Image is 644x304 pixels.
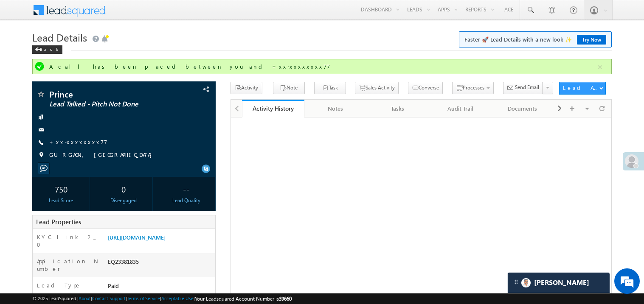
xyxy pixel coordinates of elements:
div: 0 [97,181,150,197]
div: -- [160,181,213,197]
span: 39660 [279,296,292,302]
a: Acceptable Use [161,296,194,301]
div: EQ23381835 [106,257,215,269]
a: Try Now [577,35,606,45]
div: Lead Actions [563,84,599,92]
span: Lead Properties [36,218,81,226]
a: Notes [304,100,367,117]
button: Converse [408,82,443,94]
div: Documents [498,103,546,114]
span: Send Email [515,84,539,91]
a: Terms of Service [127,296,160,301]
button: Sales Activity [355,82,399,94]
label: Application Number [37,257,99,273]
button: Activity [231,82,262,94]
span: © 2025 LeadSquared | | | | | [32,295,292,303]
a: [URL][DOMAIN_NAME] [108,234,166,241]
div: 750 [34,181,88,197]
span: Prince [49,90,163,98]
div: Audit Trail [436,103,484,114]
div: Paid [106,282,215,293]
a: Tasks [367,100,429,117]
a: Documents [492,100,554,117]
div: Notes [311,103,359,114]
span: Processes [463,84,484,91]
div: Disengaged [97,197,150,204]
label: Lead Type [37,282,81,289]
a: Back [32,45,67,52]
button: Lead Actions [559,82,606,95]
a: About [79,296,91,301]
div: A call has been placed between you and +xx-xxxxxxxx77 [49,63,596,70]
div: carter-dragCarter[PERSON_NAME] [507,272,610,293]
img: Carter [521,278,531,287]
span: Carter [534,279,589,287]
a: Contact Support [92,296,126,301]
div: Activity History [248,104,298,112]
label: KYC link 2_0 [37,233,99,248]
div: Lead Quality [160,197,213,204]
img: carter-drag [513,279,520,285]
button: Task [314,82,346,94]
a: Audit Trail [429,100,492,117]
button: Processes [452,82,494,94]
a: Activity History [242,100,304,117]
span: Lead Talked - Pitch Not Done [49,100,163,109]
span: GURGAON, [GEOGRAPHIC_DATA] [49,151,156,159]
span: Faster 🚀 Lead Details with a new look ✨ [464,35,606,44]
div: Lead Score [34,197,88,204]
span: Lead Details [32,31,87,44]
div: Tasks [374,103,422,114]
button: Note [273,82,305,94]
button: Send Email [503,82,543,94]
div: Back [32,45,62,54]
a: +xx-xxxxxxxx77 [49,138,107,145]
span: Your Leadsquared Account Number is [195,296,292,302]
